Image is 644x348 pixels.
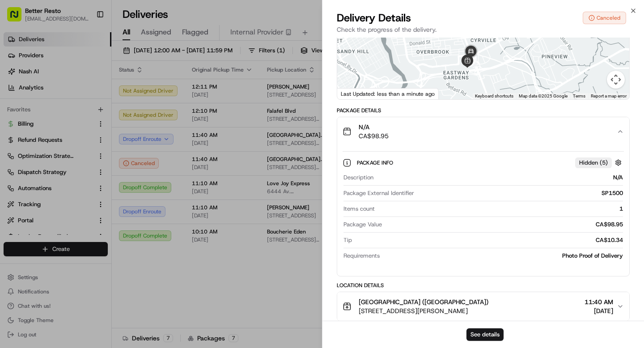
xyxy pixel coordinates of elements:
span: Pylon [89,222,108,229]
span: API Documentation [85,200,144,209]
button: See all [139,115,163,125]
div: Last Updated: less than a minute ago [337,88,439,99]
span: Tip [343,236,352,244]
div: Photo Proof of Delivery [383,252,623,260]
img: 8016278978528_b943e370aa5ada12b00a_72.png [19,85,35,102]
img: 1736555255976-a54dd68f-1ca7-489b-9aae-adbdc363a1c4 [18,139,25,146]
input: Clear [23,58,148,67]
div: CA$10.34 [356,236,623,244]
img: Regen Pajulas [9,130,23,144]
div: Past conversations [9,116,60,123]
span: Map data ©2025 Google [519,93,568,98]
button: Start new chat [152,88,163,99]
div: 1 [378,205,623,213]
span: • [30,163,33,170]
span: Package Info [357,159,395,166]
img: Google [339,88,369,99]
span: Hidden ( 5 ) [579,159,608,167]
div: 4 [467,56,477,66]
span: 11:40 AM [585,297,613,306]
div: Start new chat [40,85,147,94]
img: Nash [9,9,27,27]
div: N/A [377,174,623,182]
span: • [67,139,70,146]
a: Open this area in Google Maps (opens a new window) [339,88,369,99]
span: [STREET_ADDRESS][PERSON_NAME] [359,306,488,315]
div: 📗 [9,201,16,208]
span: Delivery Details [337,11,411,25]
span: [DATE] [585,306,613,315]
div: 💻 [76,201,83,208]
span: N/A [359,123,389,132]
div: CA$98.95 [386,221,623,229]
span: [GEOGRAPHIC_DATA] ([GEOGRAPHIC_DATA]) [359,297,488,306]
div: N/ACA$98.95 [337,146,629,276]
a: 📗Knowledge Base [5,196,72,212]
p: Check the progress of the delivery. [337,25,630,34]
div: Package Details [337,107,630,114]
div: SP1500 [418,189,623,197]
span: [DATE] [72,139,90,146]
div: We're available if you need us! [40,94,123,102]
span: Package Value [343,221,382,229]
span: [DATE] [34,163,53,170]
button: [GEOGRAPHIC_DATA] ([GEOGRAPHIC_DATA])[STREET_ADDRESS][PERSON_NAME]11:40 AM[DATE] [337,292,629,321]
span: Items count [343,205,375,213]
span: Knowledge Base [18,200,68,209]
button: Keyboard shortcuts [475,93,513,99]
button: N/ACA$98.95 [337,117,629,146]
button: Canceled [583,12,626,24]
span: Description [343,174,373,182]
div: Location Details [337,282,630,289]
a: Terms (opens in new tab) [573,93,585,98]
span: CA$98.95 [359,132,389,140]
button: See details [466,328,504,341]
a: 💻API Documentation [72,196,147,212]
p: Welcome 👋 [9,36,163,50]
a: Report a map error [591,93,627,98]
span: Requirements [343,252,380,260]
img: 1736555255976-a54dd68f-1ca7-489b-9aae-adbdc363a1c4 [9,85,25,102]
a: Powered byPylon [63,221,108,229]
span: Package External Identifier [343,189,414,197]
button: Map camera controls [607,71,625,89]
span: Regen Pajulas [28,139,65,146]
button: Hidden (5) [575,157,624,168]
